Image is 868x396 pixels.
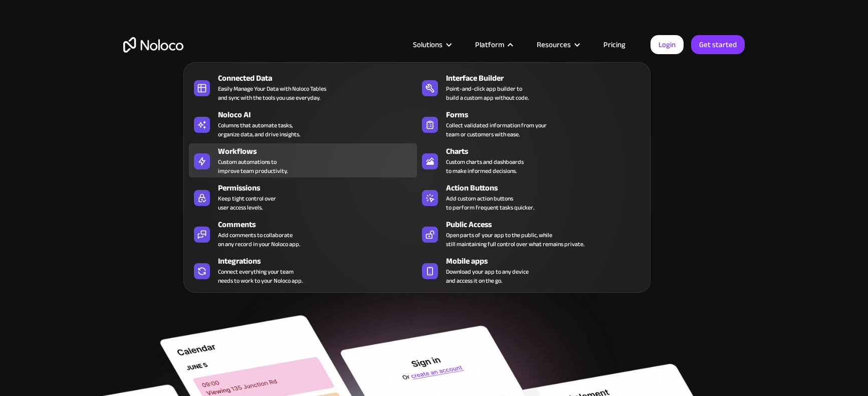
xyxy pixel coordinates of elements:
[183,48,650,293] nav: Platform
[446,72,649,84] div: Interface Builder
[446,182,649,194] div: Action Buttons
[218,84,326,102] div: Easily Manage Your Data with Noloco Tables and sync with the tools you use everyday.
[591,38,638,51] a: Pricing
[446,121,547,139] div: Collect validated information from your team or customers with ease.
[417,143,645,177] a: ChartsCustom charts and dashboardsto make informed decisions.
[218,219,421,231] div: Comments
[218,194,276,212] div: Keep tight control over user access levels.
[446,157,524,175] div: Custom charts and dashboards to make informed decisions.
[691,35,745,54] a: Get started
[417,180,645,214] a: Action ButtonsAdd custom action buttonsto perform frequent tasks quicker.
[446,109,649,121] div: Forms
[123,103,745,183] h2: Business Apps for Teams
[218,109,421,121] div: Noloco AI
[218,231,300,249] div: Add comments to collaborate on any record in your Noloco app.
[189,253,417,287] a: IntegrationsConnect everything your teamneeds to work to your Noloco app.
[189,70,417,104] a: Connected DataEasily Manage Your Data with Noloco Tablesand sync with the tools you use everyday.
[446,255,649,267] div: Mobile apps
[218,267,303,285] div: Connect everything your team needs to work to your Noloco app.
[218,121,300,139] div: Columns that automate tasks, organize data, and drive insights.
[123,37,183,53] a: home
[218,157,288,175] div: Custom automations to improve team productivity.
[446,219,649,231] div: Public Access
[417,217,645,251] a: Public AccessOpen parts of your app to the public, whilestill maintaining full control over what ...
[446,145,649,157] div: Charts
[417,107,645,141] a: FormsCollect validated information from yourteam or customers with ease.
[463,38,524,51] div: Platform
[446,194,534,212] div: Add custom action buttons to perform frequent tasks quicker.
[189,107,417,141] a: Noloco AIColumns that automate tasks,organize data, and drive insights.
[446,267,529,285] span: Download your app to any device and access it on the go.
[417,70,645,104] a: Interface BuilderPoint-and-click app builder tobuild a custom app without code.
[537,38,571,51] div: Resources
[218,145,421,157] div: Workflows
[218,72,421,84] div: Connected Data
[475,38,504,51] div: Platform
[189,143,417,177] a: WorkflowsCustom automations toimprove team productivity.
[218,182,421,194] div: Permissions
[417,253,645,287] a: Mobile appsDownload your app to any deviceand access it on the go.
[413,38,443,51] div: Solutions
[400,38,463,51] div: Solutions
[446,231,584,249] div: Open parts of your app to the public, while still maintaining full control over what remains priv...
[524,38,591,51] div: Resources
[218,255,421,267] div: Integrations
[446,84,529,102] div: Point-and-click app builder to build a custom app without code.
[650,35,684,54] a: Login
[189,180,417,214] a: PermissionsKeep tight control overuser access levels.
[189,217,417,251] a: CommentsAdd comments to collaborateon any record in your Noloco app.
